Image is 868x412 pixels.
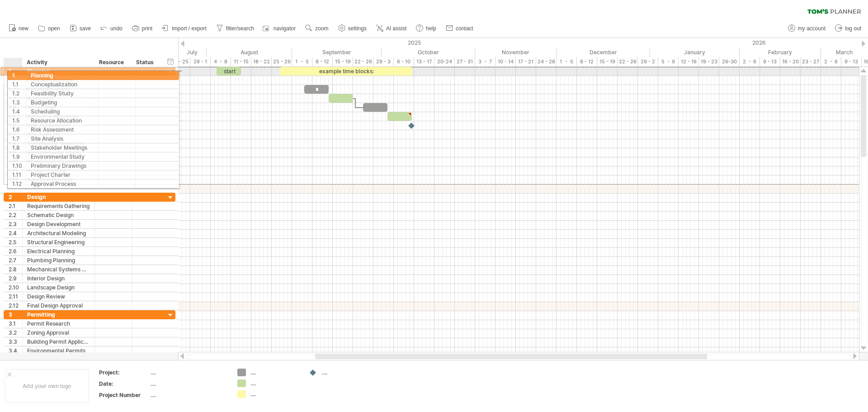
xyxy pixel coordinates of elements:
[250,369,300,376] div: ....
[618,57,638,66] div: 22 - 26
[315,25,328,32] span: zoom
[638,57,658,66] div: 29 - 2
[292,57,312,66] div: 1 - 5
[557,47,650,57] div: December 2025
[211,57,231,66] div: 4 - 8
[27,94,90,103] div: Budgeting
[9,346,22,355] div: 3.4
[597,57,618,66] div: 15 - 19
[426,25,436,32] span: help
[9,220,22,228] div: 2.3
[495,57,516,66] div: 10 - 14
[455,57,475,66] div: 27 - 31
[99,369,149,376] div: Project:
[27,121,90,130] div: Risk Assessment
[443,23,476,34] a: contact
[99,391,149,399] div: Project Number
[99,58,127,67] div: Resource
[414,23,439,34] a: help
[27,229,90,237] div: Architectural Modeling
[353,57,373,66] div: 22 - 26
[333,57,353,66] div: 15 - 19
[9,337,22,346] div: 3.3
[27,310,90,319] div: Permitting
[9,148,22,157] div: 1.9
[9,247,22,256] div: 2.6
[833,23,864,34] a: log out
[303,23,331,34] a: zoom
[27,139,90,148] div: Stakeholder Meetings
[151,369,226,376] div: ....
[27,328,90,337] div: Zoning Approval
[27,283,90,292] div: Landscape Design
[9,157,22,166] div: 1.10
[798,25,826,32] span: my account
[261,23,298,34] a: navigator
[172,25,207,32] span: import / export
[27,130,90,139] div: Site Analysis
[9,139,22,148] div: 1.8
[160,23,209,34] a: import / export
[27,346,90,355] div: Environmental Permits
[9,67,22,76] div: 1
[27,292,90,301] div: Design Review
[9,301,22,310] div: 2.12
[274,25,296,32] span: navigator
[9,166,22,175] div: 1.11
[536,57,557,66] div: 24 - 28
[27,211,90,219] div: Schematic Design
[841,57,862,66] div: 9 - 13
[226,25,254,32] span: filter/search
[9,112,22,121] div: 1.5
[699,57,719,66] div: 19 - 23
[27,175,90,184] div: Approval Process
[9,238,22,246] div: 2.5
[151,380,226,388] div: ....
[801,57,821,66] div: 23 - 27
[679,57,699,66] div: 12 - 16
[5,369,89,403] div: Add your own logo
[207,47,292,57] div: August 2025
[9,310,22,319] div: 3
[27,148,90,157] div: Environmental Study
[9,76,22,85] div: 1.1
[434,57,455,66] div: 20-24
[98,23,125,34] a: undo
[845,25,861,32] span: log out
[9,265,22,274] div: 2.8
[280,67,412,76] div: example time blocks:
[658,57,679,66] div: 5 - 9
[650,47,740,57] div: January 2026
[9,211,22,219] div: 2.2
[475,57,495,66] div: 3 - 7
[251,57,272,66] div: 18 - 22
[142,25,152,32] span: print
[475,47,557,57] div: November 2025
[382,47,475,57] div: October 2025
[217,67,241,76] div: start
[760,57,780,66] div: 9 - 13
[27,238,90,246] div: Structural Engineering
[27,76,90,85] div: Conceptualization
[27,256,90,265] div: Plumbing Planning
[394,57,414,66] div: 6 - 10
[27,103,90,112] div: Scheduling
[386,25,406,32] span: AI assist
[9,121,22,130] div: 1.6
[374,23,409,34] a: AI assist
[9,292,22,301] div: 2.11
[99,380,149,388] div: Date:
[740,57,760,66] div: 2 - 6
[9,319,22,328] div: 3.1
[151,391,226,399] div: ....
[250,379,300,387] div: ....
[27,67,90,76] div: Planning
[9,94,22,103] div: 1.3
[740,47,821,57] div: February 2026
[786,23,828,34] a: my account
[9,103,22,112] div: 1.4
[27,265,90,274] div: Mechanical Systems Design
[27,337,90,346] div: Building Permit Application
[27,166,90,175] div: Project Charter
[821,57,841,66] div: 2 - 6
